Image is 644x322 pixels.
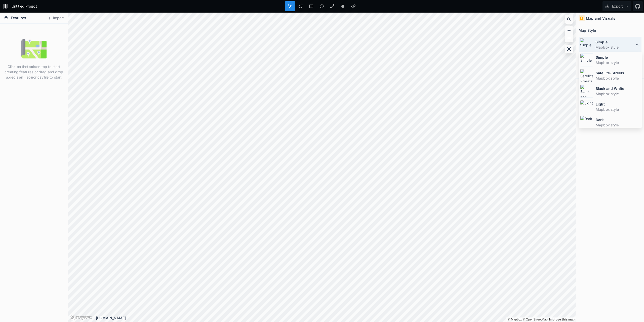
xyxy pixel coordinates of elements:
[4,64,64,80] p: Click on the on top to start creating features or drag and drop a , or file to start
[580,100,593,113] img: Light
[45,14,66,22] button: Import
[580,53,593,66] img: Simple
[24,75,33,79] strong: .json
[580,69,593,82] img: Satellite-Streets
[596,107,640,112] dd: Mapbox style
[11,15,26,20] span: Features
[8,75,23,79] strong: .geojson
[586,16,615,21] h4: Map and Visuals
[596,55,640,60] dt: Simple
[596,60,640,65] dd: Mapbox style
[580,85,593,98] img: Black and White
[596,122,640,128] dd: Mapbox style
[549,318,575,321] a: Map feedback
[523,318,548,321] a: OpenStreetMap
[36,75,44,79] strong: .csv
[580,38,593,51] img: Simple
[595,45,634,50] dd: Mapbox style
[596,70,640,76] dt: Satellite-Streets
[602,1,631,11] button: Export
[596,86,640,91] dt: Black and White
[596,101,640,107] dt: Light
[596,91,640,96] dd: Mapbox style
[596,117,640,122] dt: Dark
[595,39,634,45] dt: Simple
[508,318,522,321] a: Mapbox
[70,315,92,320] a: Mapbox logo
[21,36,47,61] img: empty
[580,116,593,129] img: Dark
[96,315,576,320] div: [DOMAIN_NAME]
[596,76,640,81] dd: Mapbox style
[579,26,596,34] h2: Map Style
[27,64,36,69] strong: tools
